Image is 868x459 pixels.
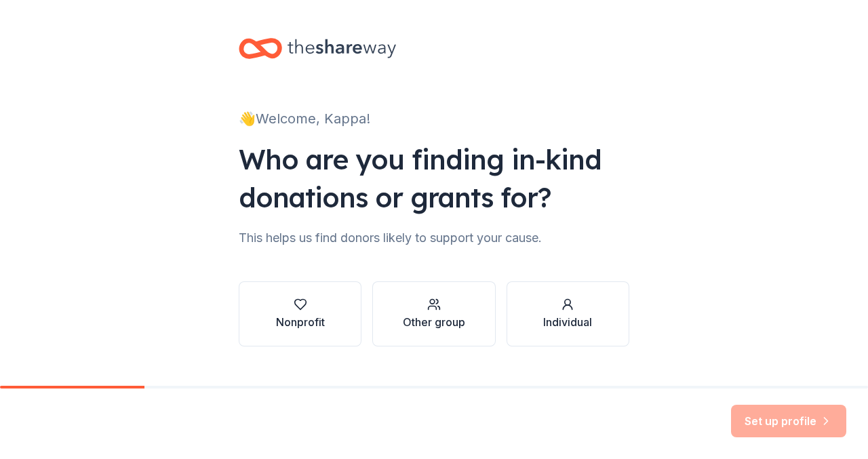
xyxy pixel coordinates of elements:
[239,140,629,216] div: Who are you finding in-kind donations or grants for?
[239,108,629,129] div: 👋 Welcome, Kappa!
[372,281,495,346] button: Other group
[543,314,592,330] div: Individual
[276,314,325,330] div: Nonprofit
[239,227,629,249] div: This helps us find donors likely to support your cause.
[239,281,361,346] button: Nonprofit
[507,281,629,346] button: Individual
[403,314,465,330] div: Other group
